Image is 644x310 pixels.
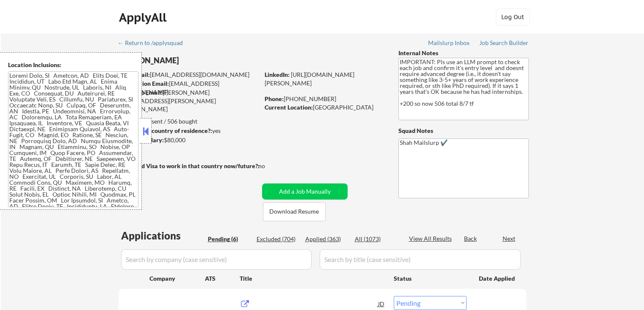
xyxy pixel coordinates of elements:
[479,39,529,48] a: Job Search Builder
[263,202,326,221] button: Download Resume
[320,249,521,270] input: Search by title (case sensitive)
[8,61,138,69] div: Location Inclusions:
[265,95,284,102] strong: Phone:
[118,39,191,48] a: ← Return to /applysquad
[262,183,348,200] button: Add a Job Manually
[265,103,384,112] div: [GEOGRAPHIC_DATA]
[119,162,260,169] strong: Will need Visa to work in that country now/future?:
[205,274,240,283] div: ATS
[305,235,348,243] div: Applied (363)
[118,127,212,134] strong: Can work in country of residence?:
[479,40,529,46] div: Job Search Builder
[409,234,454,243] div: View All Results
[121,231,205,241] div: Applications
[503,234,516,243] div: Next
[118,136,259,144] div: $80,000
[265,104,313,111] strong: Current Location:
[394,271,467,286] div: Status
[265,71,290,78] strong: LinkedIn:
[265,95,384,103] div: [PHONE_NUMBER]
[257,235,299,243] div: Excluded (704)
[121,249,312,270] input: Search by company (case sensitive)
[355,235,397,243] div: All (1073)
[428,39,470,48] a: Mailslurp Inbox
[118,40,191,46] div: ← Return to /applysquad
[398,127,529,135] div: Squad Notes
[208,235,250,243] div: Pending (6)
[398,49,529,57] div: Internal Notes
[149,274,205,283] div: Company
[258,162,282,170] div: no
[118,117,259,126] div: 363 sent / 506 bought
[265,71,354,87] a: [URL][DOMAIN_NAME][PERSON_NAME]
[496,8,530,25] button: Log Out
[119,10,169,25] div: ApplyAll
[240,274,386,283] div: Title
[464,234,478,243] div: Back
[479,274,516,283] div: Date Applied
[119,55,293,66] div: [PERSON_NAME]
[118,127,257,135] div: yes
[119,88,259,113] div: [PERSON_NAME][EMAIL_ADDRESS][PERSON_NAME][DOMAIN_NAME]
[119,79,259,96] div: [EMAIL_ADDRESS][DOMAIN_NAME]
[119,70,259,79] div: [EMAIL_ADDRESS][DOMAIN_NAME]
[428,40,470,46] div: Mailslurp Inbox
